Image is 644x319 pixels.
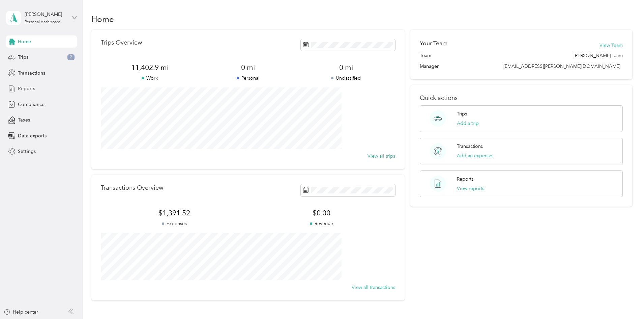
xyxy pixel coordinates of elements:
p: Work [101,75,199,82]
p: Transactions [457,143,483,150]
span: Home [18,38,31,45]
span: [EMAIL_ADDRESS][PERSON_NAME][DOMAIN_NAME] [503,63,620,69]
span: 11,402.9 mi [101,63,199,72]
p: Revenue [248,220,395,227]
span: $1,391.52 [101,208,248,218]
button: View Team [599,42,623,49]
p: Trips Overview [101,39,142,46]
span: 2 [67,54,75,60]
span: 0 mi [199,63,297,72]
span: Manager [420,63,439,70]
p: Quick actions [420,95,623,102]
p: Personal [199,75,297,82]
h1: Home [91,16,114,23]
span: 0 mi [297,63,395,72]
button: View all trips [368,153,395,160]
p: Transactions Overview [101,184,163,191]
button: Help center [4,309,38,316]
span: Trips [18,54,28,61]
button: Add a trip [457,120,479,127]
div: Personal dashboard [25,20,61,24]
p: Expenses [101,220,248,227]
h2: Your Team [420,39,447,48]
button: View reports [457,185,484,192]
button: Add an expense [457,152,492,159]
p: Unclassified [297,75,395,82]
p: Reports [457,176,473,183]
span: Team [420,52,431,59]
span: $0.00 [248,208,395,218]
p: Trips [457,110,467,117]
span: Data exports [18,132,47,139]
div: [PERSON_NAME] [25,11,67,18]
span: Transactions [18,70,45,77]
iframe: Everlance-gr Chat Button Frame [606,281,644,319]
span: Taxes [18,116,30,124]
span: Reports [18,85,35,92]
span: Settings [18,148,36,155]
span: Compliance [18,101,45,108]
button: View all transactions [352,284,395,291]
span: [PERSON_NAME] team [574,52,623,59]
